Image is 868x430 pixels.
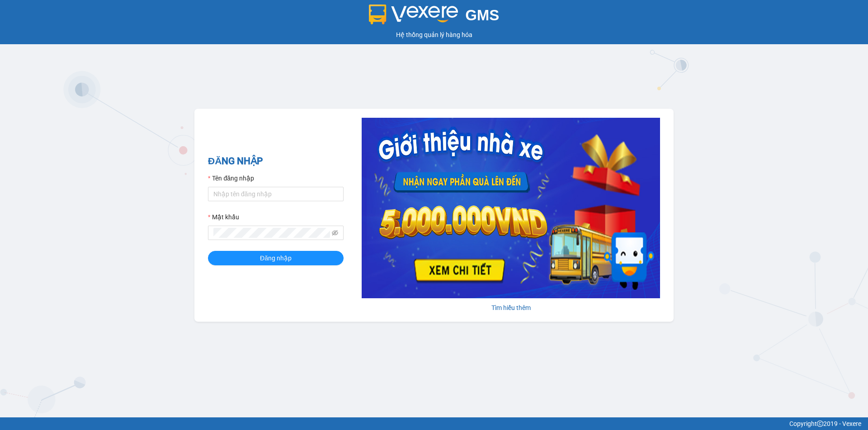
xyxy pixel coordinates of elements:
span: GMS [465,7,499,23]
label: Tên đăng nhập [208,173,254,183]
span: copyright [817,421,823,427]
button: Đăng nhập [208,251,344,265]
div: Tìm hiểu thêm [362,303,660,313]
img: logo 2 [369,5,458,24]
a: GMS [369,14,500,21]
label: Mật khẩu [208,212,239,222]
div: Hệ thống quản lý hàng hóa [2,30,866,40]
span: Đăng nhập [260,253,292,263]
input: Tên đăng nhập [208,187,344,201]
h2: ĐĂNG NHẬP [208,154,344,169]
img: banner-0 [362,118,660,298]
input: Mật khẩu [213,228,330,238]
div: Copyright 2019 - Vexere [7,419,861,429]
span: eye-invisible [332,230,338,236]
